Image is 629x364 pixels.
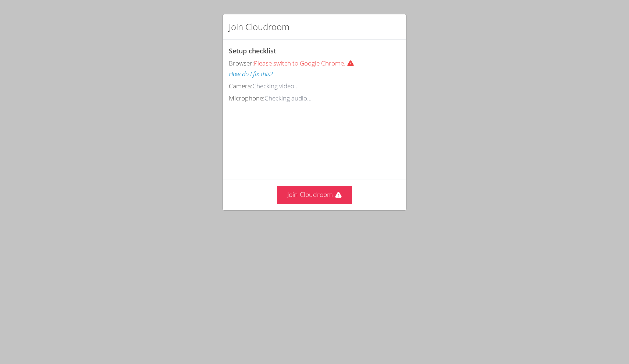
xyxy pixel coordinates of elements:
[229,59,254,67] span: Browser:
[229,20,289,33] h2: Join Cloudroom
[264,94,312,102] span: Checking audio...
[229,94,264,102] span: Microphone:
[229,82,252,90] span: Camera:
[252,82,299,90] span: Checking video...
[229,46,276,55] span: Setup checklist
[254,59,360,67] span: Please switch to Google Chrome.
[229,69,273,79] button: How do I fix this?
[277,186,352,204] button: Join Cloudroom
